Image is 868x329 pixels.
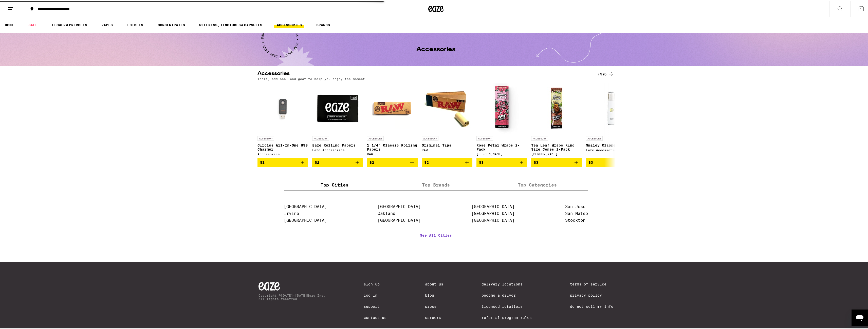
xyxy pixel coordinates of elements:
[367,82,418,133] img: RAW - 1 1/4" Classic Rolling Papers
[257,70,589,76] h2: Accessories
[312,157,363,166] button: Add to bag
[565,203,585,208] a: San Jose
[257,82,308,157] a: Open page for Circles All-In-One USB Charger from Accessories
[416,46,455,52] h1: Accessories
[257,76,367,80] p: Tools, add-ons, and gear to help you enjoy the moment.
[531,152,582,155] div: [PERSON_NAME]
[422,82,472,157] a: Open page for Original Tips from RAW
[482,315,532,319] a: Referral Program Rules
[531,142,582,151] p: Tea Leaf Wraps King Size Cones 2-Pack
[424,160,429,164] span: $2
[531,82,582,157] a: Open page for Tea Leaf Wraps King Size Cones 2-Pack from Blazy Susan
[197,21,265,27] a: WELLNESS, TINCTURES & CAPSULES
[586,135,603,140] p: ACCESSORY
[364,281,386,285] a: Sign Up
[852,309,868,325] iframe: Button to launch messaging window, conversation in progress
[125,21,146,27] a: EDIBLES
[370,160,374,164] span: $2
[312,148,363,151] div: Eaze Accessories
[420,233,452,251] a: See All Cities
[2,21,16,27] a: HOME
[586,157,637,166] button: Add to bag
[422,142,472,147] p: Original Tips
[284,179,588,190] div: tabs
[284,203,327,208] a: [GEOGRAPHIC_DATA]
[570,304,613,308] a: Do Not Sell My Info
[531,82,582,133] img: Blazy Susan - Tea Leaf Wraps King Size Cones 2-Pack
[471,217,514,222] a: [GEOGRAPHIC_DATA]
[570,293,613,297] a: Privacy Policy
[482,304,532,308] a: Licensed Retailers
[476,152,527,155] div: [PERSON_NAME]
[284,210,299,215] a: Irvine
[155,21,188,27] a: CONCENTRATES
[482,293,532,297] a: Become a Driver
[378,203,421,208] a: [GEOGRAPHIC_DATA]
[425,315,443,319] a: Careers
[385,179,487,190] label: Top Brands
[364,293,386,297] a: Log In
[531,135,548,140] p: ACCESSORY
[49,21,90,27] a: FLOWER & PREROLLS
[367,82,418,157] a: Open page for 1 1/4" Classic Rolling Papers from RAW
[471,203,514,208] a: [GEOGRAPHIC_DATA]
[476,82,527,157] a: Open page for Rose Petal Wraps 2-Pack from Blazy Susan
[258,293,325,300] p: Copyright © [DATE]-[DATE] Eaze Inc. All rights reserved.
[422,157,472,166] button: Add to bag
[257,142,308,151] p: Circles All-In-One USB Charger
[364,315,386,319] a: Contact Us
[367,135,384,140] p: ACCESSORY
[471,210,514,215] a: [GEOGRAPHIC_DATA]
[565,210,588,215] a: San Mateo
[531,157,582,166] button: Add to bag
[425,304,443,308] a: Press
[476,135,493,140] p: ACCESSORY
[26,21,40,27] a: SALE
[586,82,637,157] a: Open page for Smiley Clipper Lighter from Eaze Accessories
[586,82,637,133] img: Eaze Accessories - Smiley Clipper Lighter
[257,152,308,155] div: Accessories
[257,82,308,133] img: Accessories - Circles All-In-One USB Charger
[422,148,472,151] div: RAW
[378,217,421,222] a: [GEOGRAPHIC_DATA]
[312,82,363,133] img: Eaze Accessories - Eaze Rolling Papers
[312,142,363,147] p: Eaze Rolling Papers
[257,157,308,166] button: Add to bag
[284,179,385,190] label: Top Cities
[476,157,527,166] button: Add to bag
[586,148,637,151] div: Eaze Accessories
[588,160,593,164] span: $3
[534,160,538,164] span: $3
[570,281,613,285] a: Terms of Service
[422,135,438,140] p: ACCESSORY
[257,135,274,140] p: ACCESSORY
[315,160,319,164] span: $2
[99,21,115,27] a: VAPES
[378,210,395,215] a: Oakland
[476,142,527,151] p: Rose Petal Wraps 2-Pack
[422,82,472,133] img: RAW - Original Tips
[364,304,386,308] a: Support
[312,82,363,157] a: Open page for Eaze Rolling Papers from Eaze Accessories
[487,179,588,190] label: Top Categories
[425,293,443,297] a: Blog
[367,157,418,166] button: Add to bag
[586,142,637,147] p: Smiley Clipper Lighter
[260,160,265,164] span: $1
[565,217,585,222] a: Stockton
[425,281,443,285] a: About Us
[314,21,333,27] a: BRANDS
[284,217,327,222] a: [GEOGRAPHIC_DATA]
[482,281,532,285] a: Delivery Locations
[476,82,527,133] img: Blazy Susan - Rose Petal Wraps 2-Pack
[367,142,418,151] p: 1 1/4" Classic Rolling Papers
[598,70,614,76] a: (39)
[367,152,418,155] div: RAW
[274,21,304,27] a: ACCESSORIES
[312,135,329,140] p: ACCESSORY
[479,160,484,164] span: $3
